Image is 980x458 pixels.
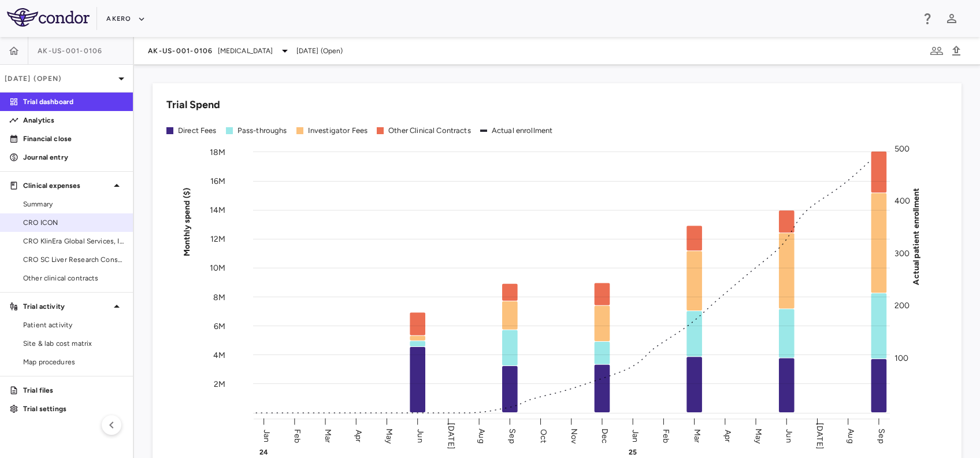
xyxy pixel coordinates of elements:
tspan: 400 [894,196,910,206]
tspan: 200 [894,301,910,311]
span: Summary [23,199,124,209]
tspan: 8M [213,292,225,302]
tspan: 10M [210,263,225,273]
img: logo-full-BYUhSk78.svg [7,8,90,27]
text: Jan [630,429,640,442]
div: Other Clinical Contracts [388,125,471,136]
span: AK-US-001-0106 [148,46,213,56]
text: Feb [661,429,671,442]
tspan: 12M [210,234,225,244]
div: Actual enrollment [492,125,553,136]
text: [DATE] [815,423,825,449]
tspan: 18M [210,147,225,157]
span: CRO ICON [23,217,124,228]
text: Jun [415,429,425,442]
tspan: Monthly spend ($) [182,187,192,256]
text: Dec [600,428,610,443]
p: Financial close [23,134,124,144]
tspan: 6M [214,321,225,331]
text: 25 [629,448,637,456]
div: Investigator Fees [308,125,368,136]
tspan: 500 [894,144,910,154]
text: Sep [877,429,886,443]
div: Direct Fees [178,125,217,136]
text: Mar [323,429,333,442]
p: Analytics [23,115,124,125]
tspan: 4M [213,350,225,360]
p: Trial settings [23,404,124,414]
div: Pass-throughs [237,125,287,136]
text: [DATE] [446,423,456,449]
span: Other clinical contracts [23,273,124,283]
span: Site & lab cost matrix [23,338,124,349]
text: Oct [539,429,548,442]
p: [DATE] (Open) [5,73,114,84]
text: Feb [292,429,302,442]
tspan: 300 [894,248,910,258]
tspan: 14M [210,205,225,215]
p: Trial files [23,385,124,396]
text: May [753,428,763,444]
p: Trial dashboard [23,97,124,107]
span: [DATE] (Open) [296,46,343,56]
p: Clinical expenses [23,180,110,191]
text: Aug [477,429,487,443]
span: AK-US-001-0106 [38,46,103,56]
span: CRO KlinEra Global Services, Inc [23,236,124,246]
text: Jan [262,429,272,442]
p: Journal entry [23,152,124,162]
span: CRO SC Liver Research Consortium LLC [23,254,124,265]
text: Apr [723,429,733,442]
text: Sep [507,429,517,443]
text: Apr [354,429,363,442]
text: Aug [846,429,856,443]
tspan: 2M [214,379,225,389]
text: May [384,428,394,444]
tspan: 16M [210,176,225,186]
p: Trial activity [23,301,110,312]
span: [MEDICAL_DATA] [218,46,273,56]
span: Patient activity [23,320,124,330]
text: Jun [784,429,794,442]
h6: Trial Spend [166,97,220,113]
tspan: Actual patient enrollment [911,187,921,285]
text: Mar [692,429,702,442]
tspan: 100 [894,353,908,363]
text: Nov [569,428,579,444]
span: Map procedures [23,357,124,367]
button: Akero [106,10,145,28]
text: 24 [259,448,268,456]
